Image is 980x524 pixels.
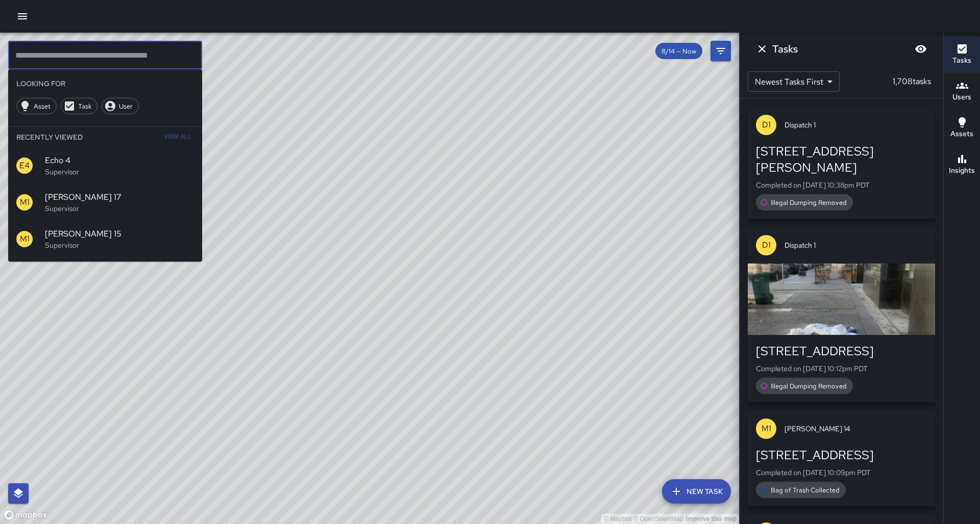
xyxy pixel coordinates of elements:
[102,98,139,114] div: User
[748,107,935,219] button: D1Dispatch 1[STREET_ADDRESS][PERSON_NAME]Completed on [DATE] 10:38pm PDTIllegal Dumping Removed
[28,102,56,111] span: Asset
[944,73,980,110] button: Users
[113,102,138,111] span: User
[785,240,927,250] span: Dispatch 1
[20,196,30,208] p: M1
[756,180,927,190] p: Completed on [DATE] 10:38pm PDT
[748,227,935,402] button: D1Dispatch 1[STREET_ADDRESS]Completed on [DATE] 10:12pm PDTIllegal Dumping Removed
[8,221,202,257] div: M1[PERSON_NAME] 15Supervisor
[762,239,771,251] p: D1
[72,102,97,111] span: Task
[785,424,927,434] span: [PERSON_NAME] 14
[45,203,194,214] p: Supervisor
[161,127,194,147] button: View All
[45,228,194,240] span: [PERSON_NAME] 15
[748,410,935,506] button: M1[PERSON_NAME] 14[STREET_ADDRESS]Completed on [DATE] 10:09pm PDTBag of Trash Collected
[16,98,57,114] div: Asset
[20,233,30,245] p: M1
[762,119,771,131] p: D1
[655,47,702,56] span: 8/14 — Now
[756,467,927,478] p: Completed on [DATE] 10:09pm PDT
[756,447,927,463] div: [STREET_ADDRESS]
[949,165,975,176] h6: Insights
[19,160,30,172] p: E4
[752,39,772,59] button: Dismiss
[756,143,927,176] div: [STREET_ADDRESS][PERSON_NAME]
[952,55,971,66] h6: Tasks
[45,167,194,177] p: Supervisor
[8,127,202,147] li: Recently Viewed
[8,147,202,184] div: E4Echo 4Supervisor
[944,110,980,147] button: Assets
[164,129,191,145] span: View All
[710,41,731,61] button: Filters
[756,343,927,359] div: [STREET_ADDRESS]
[950,128,973,140] h6: Assets
[765,198,853,207] span: Illegal Dumping Removed
[762,423,771,435] p: M1
[8,184,202,221] div: M1[PERSON_NAME] 17Supervisor
[772,41,798,57] h6: Tasks
[765,382,853,390] span: Illegal Dumping Removed
[944,37,980,73] button: Tasks
[662,479,731,504] button: New Task
[45,154,194,167] span: Echo 4
[765,486,846,494] span: Bag of Trash Collected
[944,147,980,184] button: Insights
[911,39,931,59] button: Blur
[45,191,194,203] span: [PERSON_NAME] 17
[952,92,971,103] h6: Users
[889,75,935,88] p: 1,708 tasks
[61,98,97,114] div: Task
[45,240,194,250] p: Supervisor
[748,71,840,92] div: Newest Tasks First
[756,363,927,374] p: Completed on [DATE] 10:12pm PDT
[8,73,202,94] li: Looking For
[785,120,927,130] span: Dispatch 1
